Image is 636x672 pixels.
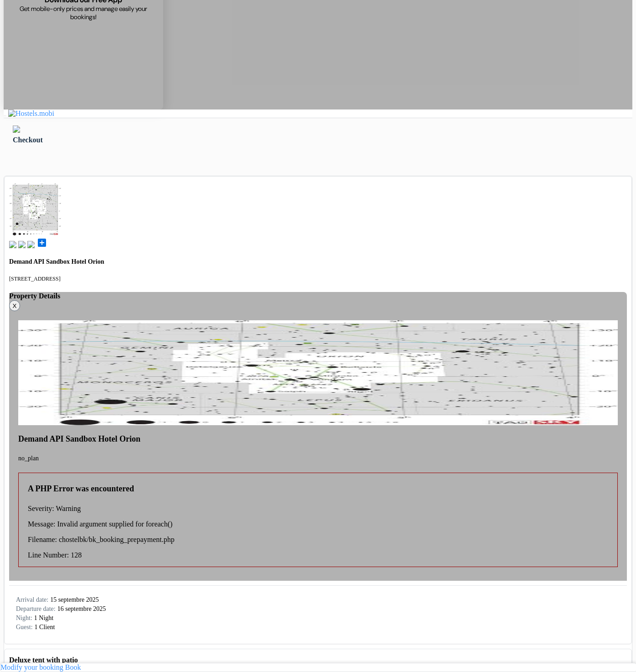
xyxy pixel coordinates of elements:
a: Modify your booking [0,663,63,671]
p: Line Number: 128 [28,551,617,559]
img: book.svg [9,241,16,248]
span: 1 Client [35,624,55,630]
span: add_box [36,237,47,248]
p: no_plan [18,455,618,462]
img: user_icon.svg [9,622,16,629]
span: 15 septembre 2025 [50,596,99,603]
img: moon.svg [9,613,16,620]
span: Arrival date: [9,596,48,603]
span: Checkout [13,136,43,144]
b: Deluxe tent with patio [9,656,627,664]
img: calendar.svg [9,604,16,611]
h4: Demand API Sandbox Hotel Orion [9,258,627,266]
img: truck.svg [27,241,35,248]
p: Severity: Warning [28,505,617,513]
img: left_arrow.svg [13,125,20,133]
small: [STREET_ADDRESS] [9,276,61,282]
h4: Property Details [9,292,627,300]
h4: A PHP Error was encountered [28,484,617,494]
a: Book [65,663,81,671]
button: X [9,300,20,311]
h4: Demand API Sandbox Hotel Orion [18,434,618,444]
p: Message: Invalid argument supplied for foreach() [28,520,617,528]
img: calendar.svg [9,595,16,602]
a: add_box [36,242,47,250]
span: Night: [9,615,32,621]
img: Hostels.mobi [8,109,54,118]
span: 1 Night [34,615,53,621]
span: Guest: [9,624,33,630]
img: music.svg [18,241,26,248]
span: Departure date: [9,605,56,612]
span: Get mobile-only prices and manage easily your bookings! [14,5,153,21]
span: 16 septembre 2025 [57,605,106,612]
p: Filename: chostelbk/bk_booking_prepayment.php [28,536,617,544]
